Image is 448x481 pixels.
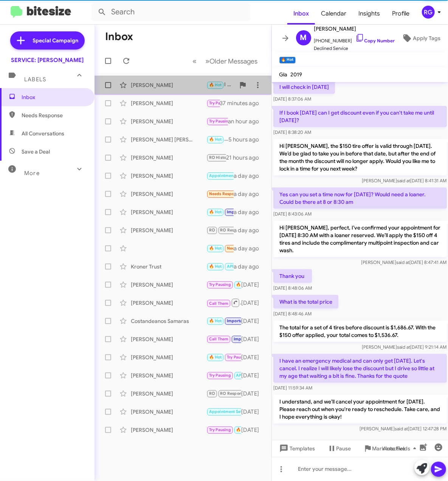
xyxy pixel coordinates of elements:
[206,244,234,253] div: Sorry--didn't recognize the number when you first texted. I made an appointment by phone. Thanks.
[273,395,447,424] p: I understand, and we’ll cancel your appointment for [DATE]. Please reach out when you're ready to...
[234,245,265,252] div: a day ago
[209,246,222,251] span: 🔥 Hot
[22,93,86,101] span: Inbox
[279,57,296,64] small: 🔥 Hot
[226,154,265,161] div: 21 hours ago
[206,407,241,416] div: I went ahead and checked your service history, and it’s been over 12 months since your last visit...
[131,299,206,307] div: [PERSON_NAME]
[315,3,352,25] a: Calendar
[234,337,253,341] span: Important
[228,118,265,125] div: an hour ago
[227,209,246,214] span: Important
[273,269,312,283] p: Thank you
[357,442,412,455] button: Mark Inactive
[241,354,265,361] div: [DATE]
[361,259,446,265] span: [PERSON_NAME] [DATE] 8:47:41 AM
[206,208,234,216] div: no
[236,373,273,378] span: APPOINTMENT SET
[206,56,210,66] span: »
[273,285,312,291] span: [DATE] 8:48:06 AM
[209,427,231,432] span: Try Pausing
[273,188,447,209] p: Yes can you set a time now for [DATE]? Would need a loaner. Could be there at 8 or 8:30 am
[206,226,234,234] div: Yes - thank you
[209,209,222,214] span: 🔥 Hot
[355,38,395,43] a: Copy Number
[209,355,222,360] span: 🔥 Hot
[206,353,241,362] div: That's great. Thanks.
[397,178,410,183] span: said at
[209,173,242,178] span: Appointment Set
[206,171,234,180] div: Thank you for the information, [PERSON_NAME]! The account records have been updated.
[228,136,265,143] div: 5 hours ago
[314,33,395,45] span: [PHONE_NUMBER]
[234,263,265,270] div: a day ago
[291,71,302,78] span: 2019
[273,129,311,135] span: [DATE] 8:38:20 AM
[209,155,231,160] span: RO Historic
[234,190,265,198] div: a day ago
[227,246,259,251] span: Needs Response
[131,81,206,89] div: [PERSON_NAME]
[241,408,265,416] div: [DATE]
[273,221,447,257] p: Hi [PERSON_NAME], perfect, I’ve confirmed your appointment for [DATE] 8:30 AM with a loaner reser...
[209,101,231,106] span: Try Pausing
[22,130,64,137] span: All Conversations
[206,135,228,144] div: Hi [PERSON_NAME], perfect, mornings work. I can offer [DATE] between 8:00 AM and 11:00 AM. Would ...
[209,82,222,87] span: 🔥 Hot
[209,337,229,341] span: Call Them
[209,137,222,142] span: 🔥 Hot
[206,371,241,380] div: Great! We look forward to seeing you then
[206,298,241,307] div: Can I make an appointment for you ?
[206,262,234,271] div: Hello [PERSON_NAME], this is [PERSON_NAME] from Mercedes-Benz of Marin. Kroner mentioned connecti...
[131,354,206,361] div: [PERSON_NAME]
[234,208,265,216] div: a day ago
[131,317,206,325] div: Costandeanos Samaras
[131,118,206,125] div: [PERSON_NAME]
[273,139,447,175] p: Hi [PERSON_NAME], the $150 tire offer is valid through [DATE]. We’d be glad to take you in before...
[11,56,84,64] div: SERVICE: [PERSON_NAME]
[220,228,249,233] span: RO Responded
[300,32,307,44] span: M
[209,264,222,269] span: 🔥 Hot
[193,56,197,66] span: «
[209,191,241,196] span: Needs Response
[273,96,311,102] span: [DATE] 8:37:06 AM
[241,426,265,434] div: [DATE]
[273,295,338,309] p: What is the total price
[314,24,395,33] span: [PERSON_NAME]
[131,136,206,143] div: [PERSON_NAME] [PERSON_NAME]
[131,408,206,416] div: [PERSON_NAME]
[131,426,206,434] div: [PERSON_NAME]
[273,321,447,342] p: The total for a set of 4 tires before discount is $1,686.67. With the $150 offer applied, your to...
[377,442,425,455] button: Auto Fields
[220,391,249,396] span: RO Responded
[273,106,447,127] p: If I book [DATE] can I get discount even if you can't take me until [DATE]?
[206,425,241,434] div: Great
[131,172,206,180] div: [PERSON_NAME]
[241,335,265,343] div: [DATE]
[206,117,228,126] div: Great! I’ll schedule your appointment, we will see you then !
[206,280,241,289] div: Thank you for letting us know, have a great day !
[383,442,419,455] span: Auto Fields
[131,99,206,107] div: [PERSON_NAME]
[131,281,206,289] div: [PERSON_NAME]
[397,344,410,350] span: said at
[386,3,415,25] span: Profile
[352,3,386,25] a: Insights
[131,390,206,397] div: [PERSON_NAME]
[241,317,265,325] div: [DATE]
[209,228,215,233] span: RO
[273,354,447,383] p: I have an emergency medical and can only get [DATE]. Let's cancel. I realize I will likely lose t...
[105,31,133,43] h1: Inbox
[209,409,242,414] span: Appointment Set
[287,3,315,25] a: Inbox
[236,282,249,287] span: 🔥 Hot
[422,6,435,19] div: RG
[227,264,264,269] span: APPOINTMENT SET
[24,170,40,177] span: More
[131,208,206,216] div: [PERSON_NAME]
[189,53,262,69] nav: Page navigation example
[10,31,85,50] a: Special Campaign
